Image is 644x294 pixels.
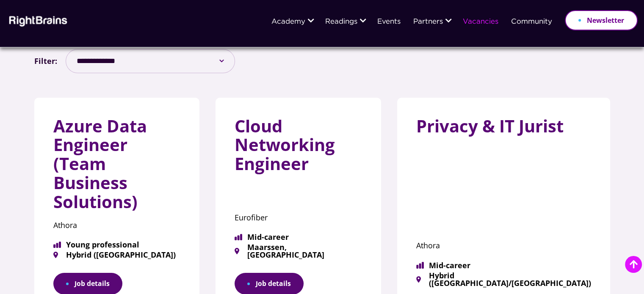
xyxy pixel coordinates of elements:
[6,14,68,27] img: Rightbrains
[34,54,57,68] label: Filter:
[235,117,362,180] h3: Cloud Networking Engineer
[53,241,181,248] span: Young professional
[53,117,181,218] h3: Azure Data Engineer (Team Business Solutions)
[413,18,443,26] a: Partners
[416,272,591,287] span: Hybrid ([GEOGRAPHIC_DATA]/[GEOGRAPHIC_DATA])
[53,218,181,233] p: Athora
[235,233,362,241] span: Mid-career
[377,18,401,26] a: Events
[565,10,638,30] a: Newsletter
[511,18,552,26] a: Community
[463,18,498,26] a: Vacancies
[271,18,305,26] a: Academy
[416,238,591,253] p: Athora
[416,261,591,269] span: Mid-career
[416,117,591,142] h3: Privacy & IT Jurist
[53,251,181,258] span: Hybrid ([GEOGRAPHIC_DATA])
[325,18,357,26] a: Readings
[235,210,362,225] p: Eurofiber
[235,243,362,258] span: Maarssen, [GEOGRAPHIC_DATA]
